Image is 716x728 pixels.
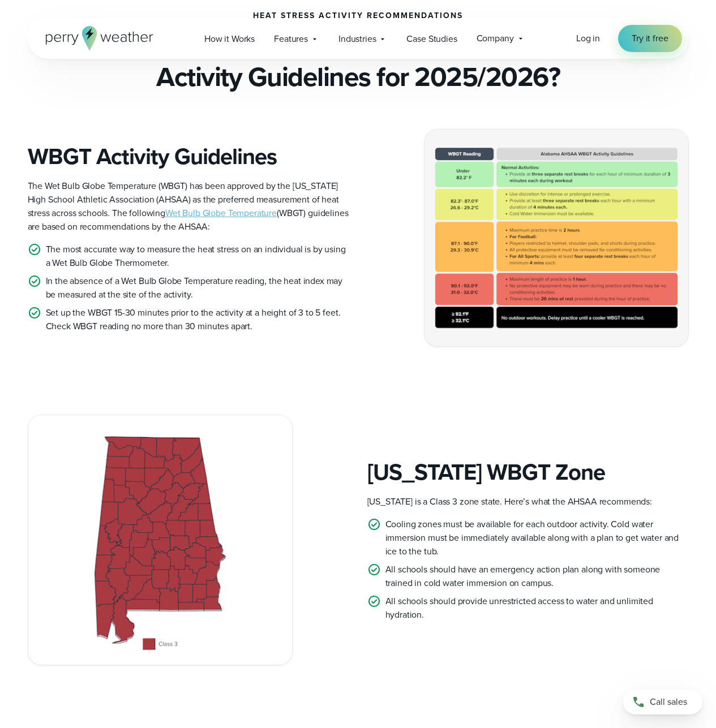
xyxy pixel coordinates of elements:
[46,243,349,270] p: The most accurate way to measure the heat stress on an individual is by using a Wet Bulb Globe Th...
[28,415,292,665] img: Alabama WBGT
[28,179,349,234] p: The Wet Bulb Globe Temperature (WBGT) has been approved by the [US_STATE] High School Athletic As...
[425,130,688,346] img: Alabama WBGT
[165,206,277,219] a: Wet Bulb Globe Temperature
[338,32,376,46] span: Industries
[204,32,255,46] span: How it Works
[650,695,687,709] span: Call sales
[274,32,308,46] span: Features
[385,563,689,590] p: All schools should have an emergency action plan along with someone trained in cold water immersi...
[397,27,466,50] a: Case Studies
[28,143,349,170] h3: WBGT Activity Guidelines
[576,32,600,45] a: Log in
[623,690,702,714] a: Call sales
[46,306,349,333] p: Set up the WBGT 15-30 minutes prior to the activity at a height of 3 to 5 feet. Check WBGT readin...
[195,27,264,50] a: How it Works
[477,32,514,45] span: Company
[28,29,689,93] h2: What are the AHSAA Heat Stress Activity Guidelines for 2025/2026?
[576,32,600,45] span: Log in
[367,459,689,486] h3: [US_STATE] WBGT Zone
[632,32,668,45] span: Try it free
[385,518,689,558] p: Cooling zones must be available for each outdoor activity. Cold water immersion must be immediate...
[406,32,457,46] span: Case Studies
[618,25,681,52] a: Try it free
[385,595,689,622] p: All schools should provide unrestricted access to water and unlimited hydration.
[46,274,349,301] p: In the absence of a Wet Bulb Globe Temperature reading, the heat index may be measured at the sit...
[367,495,689,509] p: [US_STATE] is a Class 3 zone state. Here’s what the AHSAA recommends:
[253,11,463,20] h4: Heat Stress Activity Recommendations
